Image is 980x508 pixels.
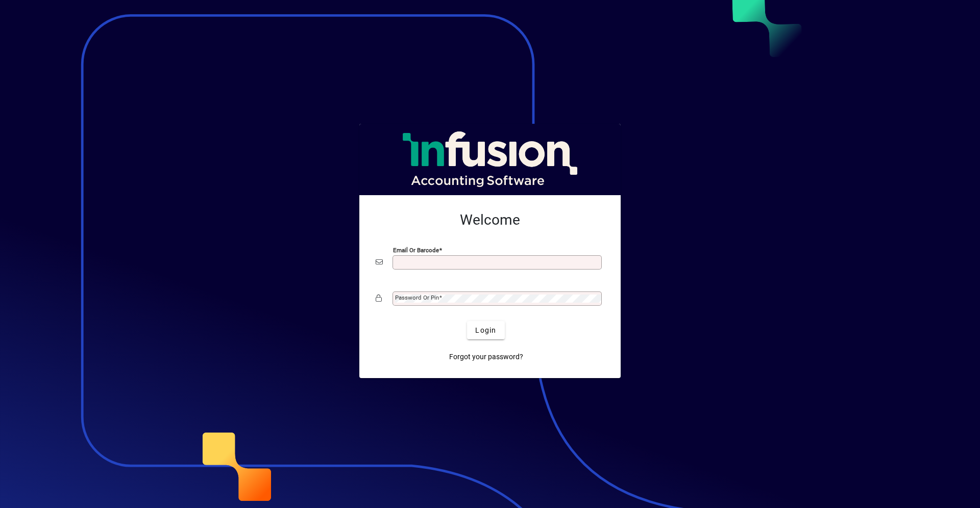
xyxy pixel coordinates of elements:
[467,321,504,339] button: Login
[445,347,527,366] a: Forgot your password?
[393,247,439,254] mat-label: Email or Barcode
[395,294,439,301] mat-label: Password or Pin
[376,211,604,229] h2: Welcome
[475,325,496,336] span: Login
[449,352,523,362] span: Forgot your password?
